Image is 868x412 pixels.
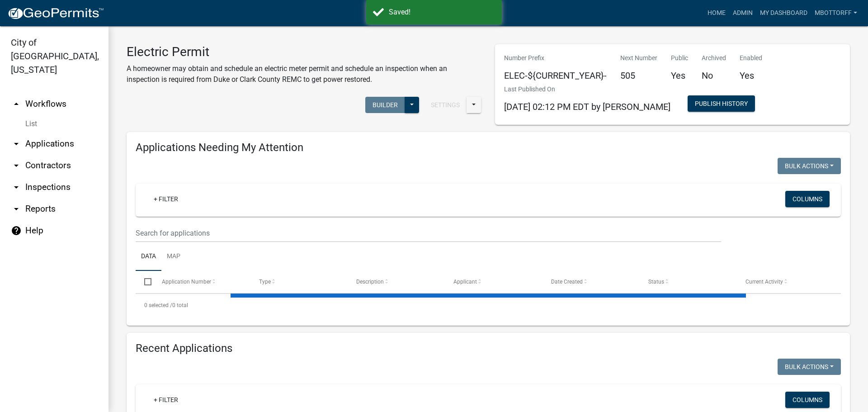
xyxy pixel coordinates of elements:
a: Mbottorff [811,5,861,22]
p: A homeowner may obtain and schedule an electric meter permit and schedule an inspection when an i... [127,63,481,85]
h5: 505 [620,70,657,81]
wm-modal-confirm: Workflow Publish History [688,101,755,108]
h3: Electric Permit [127,44,481,60]
input: Search for applications [136,224,721,242]
i: arrow_drop_down [11,138,22,149]
p: Number Prefix [504,53,607,63]
p: Archived [702,53,726,63]
button: Columns [785,392,830,408]
p: Last Published On [504,85,670,94]
p: Enabled [740,53,762,63]
button: Settings [424,97,467,113]
span: 0 selected / [144,302,172,308]
span: Status [648,279,664,285]
button: Builder [365,97,405,113]
a: + Filter [146,392,185,408]
span: Applicant [453,279,477,285]
span: Application Number [162,279,211,285]
div: Saved! [389,7,495,18]
h5: ELEC-${CURRENT_YEAR}- [504,70,607,81]
p: Public [671,53,688,63]
button: Columns [785,191,830,207]
h4: Applications Needing My Attention [136,141,841,154]
a: Admin [729,5,756,22]
button: Publish History [688,95,755,112]
p: Next Number [620,53,657,63]
span: Description [356,279,384,285]
datatable-header-cell: Description [348,271,445,293]
i: arrow_drop_down [11,160,22,171]
button: Bulk Actions [778,359,841,375]
a: My Dashboard [756,5,811,22]
span: Type [259,279,271,285]
span: Current Activity [745,279,783,285]
i: arrow_drop_down [11,204,22,214]
h4: Recent Applications [136,342,841,355]
datatable-header-cell: Type [250,271,348,293]
datatable-header-cell: Current Activity [737,271,834,293]
span: [DATE] 02:12 PM EDT by [PERSON_NAME] [504,101,670,112]
i: help [11,225,22,236]
span: Date Created [551,279,583,285]
datatable-header-cell: Applicant [445,271,542,293]
datatable-header-cell: Date Created [542,271,639,293]
div: 0 total [136,294,841,317]
h5: Yes [671,70,688,81]
a: Data [136,242,161,271]
i: arrow_drop_up [11,99,22,109]
button: Bulk Actions [778,158,841,174]
datatable-header-cell: Status [640,271,737,293]
h5: Yes [740,70,762,81]
a: Home [704,5,729,22]
i: arrow_drop_down [11,182,22,193]
a: + Filter [146,191,185,207]
a: Map [161,242,186,271]
h5: No [702,70,726,81]
datatable-header-cell: Select [136,271,153,293]
datatable-header-cell: Application Number [153,271,250,293]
